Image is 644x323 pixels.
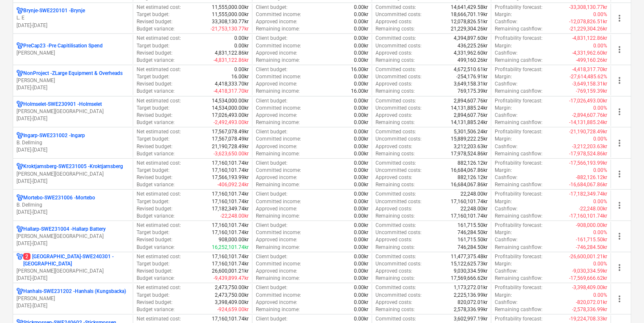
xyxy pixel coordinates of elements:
[375,73,422,80] p: Uncommitted costs :
[16,7,129,29] div: Brynje-SWE220101 -BrynjeL. E[DATE]-[DATE]
[375,112,412,119] p: Approved costs :
[137,35,181,42] p: Net estimated cost :
[375,222,416,229] p: Committed costs :
[454,128,488,135] p: 5,301,506.24kr
[375,57,415,64] p: Remaining costs :
[220,213,249,220] p: -22,248.00kr
[16,7,23,14] div: Project has multi currencies enabled
[256,42,301,50] p: Committed income :
[137,11,170,18] p: Target budget :
[569,97,607,105] p: -17,026,493.00kr
[23,288,126,295] p: Hanhals-SWE231202 - Hanhals (Kungsbacka)
[569,119,607,126] p: -14,131,885.24kr
[454,80,488,88] p: 3,649,158.31kr
[495,18,518,25] p: Cashflow :
[212,4,249,11] p: 11,555,000.00kr
[212,190,249,198] p: 17,160,101.74kr
[375,4,416,11] p: Committed costs :
[451,25,488,33] p: 21,229,304.26kr
[256,128,288,135] p: Client budget :
[215,50,249,57] p: 4,831,122.86kr
[212,160,249,167] p: 17,160,101.74kr
[256,112,297,119] p: Approved income :
[375,25,415,33] p: Remaining costs :
[16,163,129,185] div: Kroktjarnsberg-SWE231005 -Kroktjarnsberg[PERSON_NAME][GEOGRAPHIC_DATA][DATE]-[DATE]
[375,135,422,143] p: Uncommitted costs :
[256,174,297,181] p: Approved income :
[572,80,607,88] p: -3,649,158.31kr
[569,18,607,25] p: -12,078,826.51kr
[572,143,607,150] p: -3,212,203.63kr
[354,128,368,135] p: 0.00kr
[495,42,512,50] p: Margin :
[16,288,129,309] div: Hanhals-SWE231202 -Hanhals (Kungsbacka)[PERSON_NAME][DATE]-[DATE]
[256,160,288,167] p: Client budget :
[212,229,249,236] p: 17,160,101.74kr
[570,73,607,80] p: -27,614,485.62%
[137,112,173,119] p: Revised budget :
[451,213,488,220] p: 17,160,101.74kr
[375,174,412,181] p: Approved costs :
[451,181,488,188] p: 16,684,067.86kr
[256,50,297,57] p: Approved income :
[16,253,129,282] div: 2[GEOGRAPHIC_DATA]-SWE240301 -[GEOGRAPHIC_DATA][PERSON_NAME][GEOGRAPHIC_DATA][DATE]-[DATE]
[137,198,170,205] p: Target budget :
[354,57,368,64] p: 0.00kr
[256,97,288,105] p: Client budget :
[495,150,543,157] p: Remaining cashflow :
[23,42,103,50] p: PreCap23 - Pre Capitilisation Spend
[217,181,249,188] p: -406,092.24kr
[458,229,488,236] p: 746,284.50kr
[256,205,297,213] p: Approved income :
[256,229,301,236] p: Committed income :
[256,66,288,73] p: Client budget :
[137,190,181,198] p: Net estimated cost :
[354,229,368,236] p: 0.00kr
[495,66,543,73] p: Profitability forecast :
[256,167,301,174] p: Committed income :
[614,107,625,117] span: more_vert
[460,205,488,213] p: 22,248.00kr
[593,42,607,50] p: 0.00%
[354,143,368,150] p: 0.00kr
[495,35,543,42] p: Profitability forecast :
[495,160,543,167] p: Profitability forecast :
[16,108,129,115] p: [PERSON_NAME][GEOGRAPHIC_DATA]
[495,198,512,205] p: Margin :
[354,181,368,188] p: 0.00kr
[451,150,488,157] p: 17,978,524.86kr
[354,167,368,174] p: 0.00kr
[354,18,368,25] p: 0.00kr
[212,135,249,143] p: 17,567,078.49kr
[576,88,607,95] p: -769,159.39kr
[495,181,543,188] p: Remaining cashflow :
[16,50,129,57] p: [PERSON_NAME]
[16,132,23,139] div: Project has multi currencies enabled
[375,229,422,236] p: Uncommitted costs :
[375,167,422,174] p: Uncommitted costs :
[212,97,249,105] p: 14,534,000.00kr
[572,35,607,42] p: -4,831,122.86kr
[16,84,129,91] p: [DATE] - [DATE]
[16,70,129,91] div: NonProject -ZLarge Equipment & Overheads[PERSON_NAME][DATE]-[DATE]
[354,174,368,181] p: 0.00kr
[375,190,416,198] p: Committed costs :
[137,229,170,236] p: Target budget :
[495,57,543,64] p: Remaining cashflow :
[454,97,488,105] p: 2,894,607.76kr
[137,174,173,181] p: Revised budget :
[495,190,543,198] p: Profitability forecast :
[354,160,368,167] p: 0.00kr
[211,25,249,33] p: -21,753,130.77kr
[454,143,488,150] p: 3,212,203.63kr
[593,167,607,174] p: 0.00%
[495,11,512,18] p: Margin :
[16,240,129,247] p: [DATE] - [DATE]
[137,42,170,50] p: Target budget :
[212,11,249,18] p: 11,555,000.00kr
[234,42,249,50] p: 0.00kr
[137,105,170,112] p: Target budget :
[212,143,249,150] p: 21,190,728.49kr
[495,97,543,105] p: Profitability forecast :
[23,253,129,268] p: [GEOGRAPHIC_DATA]-SWE240301 - [GEOGRAPHIC_DATA]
